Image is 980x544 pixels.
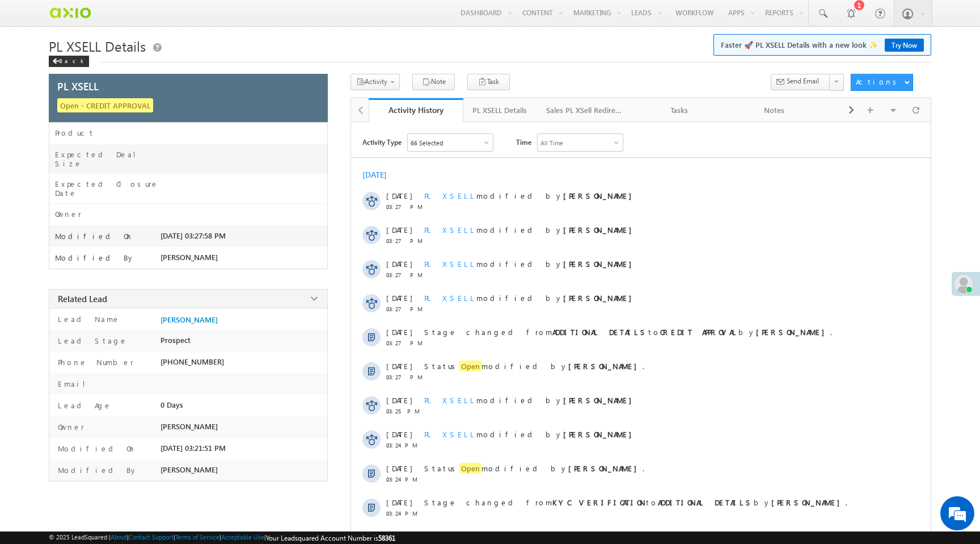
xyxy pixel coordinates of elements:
span: [DATE] [386,191,412,200]
a: About [111,533,127,541]
span: PL XSELL [424,225,476,235]
span: Stage changed from to by . [424,327,832,337]
span: 03:24 PM [386,476,420,483]
strong: [PERSON_NAME] [568,463,643,473]
span: modified by [424,429,637,439]
label: Product [55,128,95,137]
span: Open [459,361,481,371]
span: Activity Type [362,133,402,150]
strong: [PERSON_NAME] [563,395,637,405]
strong: CREDIT APPROVAL [660,327,738,337]
span: [DATE] [386,395,412,405]
span: [DATE] [386,225,412,235]
span: modified by [424,259,637,269]
span: 03:24 PM [386,442,420,449]
div: Tasks [641,103,717,117]
label: Expected Closure Date [55,179,160,198]
span: [DATE] 03:21:51 PM [160,443,226,453]
span: PL XSELL [424,191,476,200]
span: Open - CREDIT APPROVAL [57,98,153,112]
label: Lead Age [55,400,112,410]
span: PL XSELL [424,429,476,439]
div: Notes [737,103,813,117]
img: Custom Logo [49,3,91,23]
span: modified by [424,395,637,405]
label: Lead Name [55,314,120,324]
strong: [PERSON_NAME] [771,497,846,507]
strong: [PERSON_NAME] [563,259,637,269]
label: Email [55,379,94,388]
span: [PERSON_NAME] [160,465,218,474]
strong: [PERSON_NAME] [563,429,637,439]
span: 0 Days [160,400,183,409]
span: PL XSELL [57,79,99,93]
div: Back [49,56,89,67]
span: Activity [365,77,387,86]
span: PL XSELL Details [49,37,146,55]
span: 03:27 PM [386,374,420,380]
label: Owner [55,422,85,432]
span: 03:25 PM [386,408,420,415]
label: Modified By [55,465,138,475]
strong: [PERSON_NAME] [568,361,643,371]
span: [DATE] [386,293,412,303]
span: Prospect [160,336,191,345]
div: Activity History [377,104,455,115]
button: Send Email [771,74,830,90]
span: 03:27 PM [386,306,420,312]
a: Activity History [369,98,464,122]
span: © 2025 LeadSquared | | | | | [49,533,395,542]
a: Documents [822,98,918,122]
span: 03:27 PM [386,271,420,278]
strong: ADDITIONAL DETAILS [552,327,648,337]
div: All Time [540,139,563,147]
span: Your Leadsquared Account Number is [266,534,395,542]
span: modified by [424,191,637,200]
span: [DATE] [386,327,412,337]
span: 03:27 PM [386,237,420,244]
a: Acceptable Use [221,533,264,541]
span: [DATE] 03:27:58 PM [160,231,226,240]
a: Tasks [632,98,728,122]
div: Actions [856,77,901,87]
span: Status modified by . [424,463,644,474]
strong: [PERSON_NAME] [756,327,830,337]
span: 03:27 PM [386,203,420,210]
a: Try Now [885,39,924,52]
span: Open [459,463,481,474]
span: Related Lead [58,293,107,304]
span: [PERSON_NAME] [160,422,218,431]
a: Terms of Service [175,533,219,541]
span: 58361 [378,534,395,542]
span: 03:27 PM [386,340,420,346]
span: modified by [424,293,637,303]
a: [PERSON_NAME] [160,315,218,324]
span: Send Email [787,76,819,86]
a: PL XSELL Details [463,98,537,122]
span: PL XSELL [424,395,476,405]
span: PL XSELL [424,293,476,303]
button: Task [467,74,510,90]
label: Modified On [55,232,133,241]
button: Note [412,74,455,90]
strong: [PERSON_NAME] [563,225,637,235]
label: Expected Deal Size [55,150,160,168]
span: [DATE] [386,361,412,371]
span: Time [516,133,531,150]
span: [DATE] [386,429,412,439]
label: Modified By [55,253,135,262]
label: Phone Number [55,357,134,367]
div: PL XSELL Details [472,103,527,117]
div: 66 Selected [411,139,443,147]
span: [DATE] [386,497,412,507]
strong: [PERSON_NAME] [563,293,637,303]
strong: [PERSON_NAME] [563,191,637,200]
span: Faster 🚀 PL XSELL Details with a new look ✨ [721,39,924,51]
span: modified by [424,225,637,235]
span: Stage changed from to by . [424,497,847,507]
div: Sales PL XSell Redirection [546,103,622,117]
div: [DATE] [362,169,399,180]
span: [PERSON_NAME] [160,253,218,262]
span: [DATE] [386,463,412,473]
